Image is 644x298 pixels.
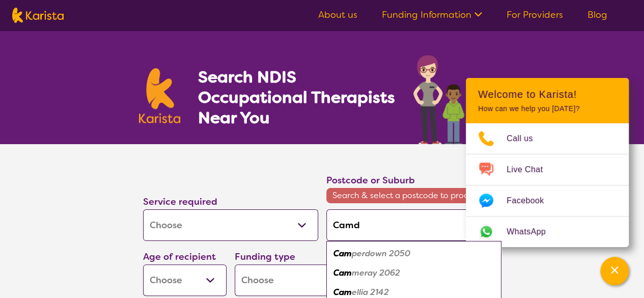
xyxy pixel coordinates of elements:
span: Facebook [507,193,556,208]
em: meray 2062 [352,267,400,278]
p: How can we help you [DATE]? [478,104,617,113]
div: Cammeray 2062 [331,263,496,283]
a: Blog [587,9,607,21]
h2: Welcome to Karista! [478,88,617,100]
div: Camperdown 2050 [331,244,496,263]
span: WhatsApp [507,224,558,239]
em: Cam [333,267,352,278]
ul: Choose channel [466,123,629,247]
a: For Providers [507,9,563,21]
div: Channel Menu [466,78,629,247]
label: Age of recipient [143,251,216,263]
span: Search & select a postcode to proceed [326,188,501,203]
a: Funding Information [382,9,482,21]
em: Cam [333,248,352,259]
a: Web link opens in a new tab. [466,216,629,247]
button: Channel Menu [600,257,629,285]
em: perdown 2050 [352,248,410,259]
label: Postcode or Suburb [326,174,415,186]
label: Funding type [235,251,295,263]
span: Call us [507,131,545,146]
input: Type [326,209,501,241]
img: Karista logo [139,68,181,123]
label: Service required [143,196,217,208]
img: Karista logo [12,8,64,23]
img: occupational-therapy [413,55,506,144]
em: ellia 2142 [352,287,389,297]
em: Cam [333,287,352,297]
span: Live Chat [507,162,555,177]
a: About us [318,9,357,21]
h1: Search NDIS Occupational Therapists Near You [198,67,396,128]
